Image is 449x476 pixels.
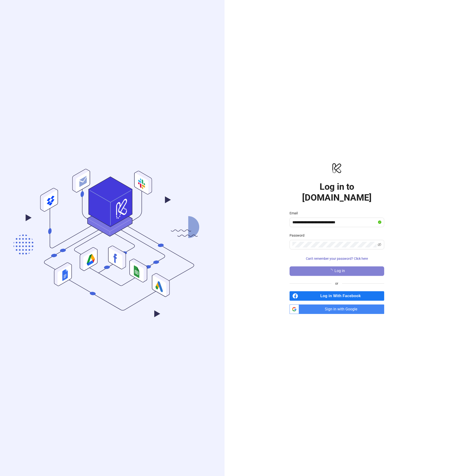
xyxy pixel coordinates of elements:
[290,255,384,263] button: Can't remember your password? Click here
[290,233,308,238] label: Password
[290,257,384,260] a: Can't remember your password? Click here
[292,242,377,247] input: Password
[300,291,384,301] span: Log in With Facebook
[301,304,384,314] span: Sign in with Google
[290,304,384,314] a: Sign in with Google
[306,257,368,260] span: Can't remember your password? Click here
[335,269,345,273] span: Log in
[331,281,342,286] span: or
[290,211,301,216] label: Email
[290,181,384,203] h1: Log in to [DOMAIN_NAME]
[329,269,333,273] span: loading
[378,243,381,247] span: eye-invisible
[290,291,384,301] a: Log in With Facebook
[290,266,384,276] button: Log in
[292,220,377,225] input: Email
